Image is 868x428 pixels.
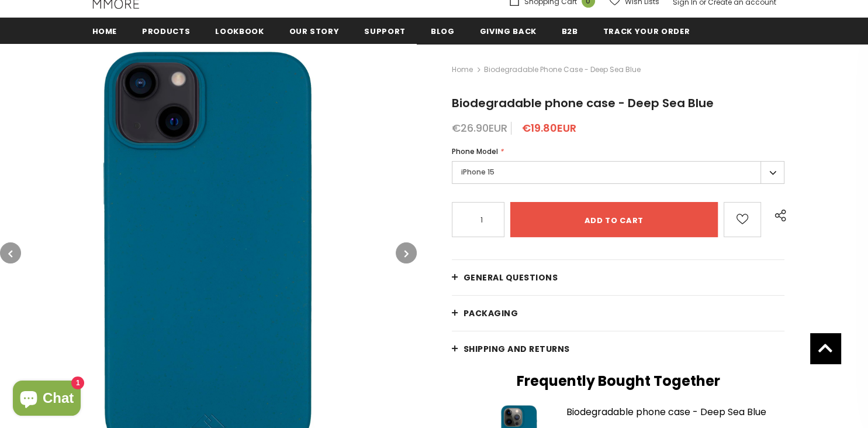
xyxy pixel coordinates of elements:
span: PACKAGING [464,307,518,319]
a: Home [92,18,117,44]
a: Giving back [480,18,537,44]
a: Home [452,63,473,77]
span: Shipping and returns [464,343,570,355]
span: support [364,26,406,37]
a: Our Story [289,18,340,44]
a: B2B [562,18,578,44]
inbox-online-store-chat: Shopify online store chat [9,381,84,419]
a: General Questions [452,260,785,295]
span: €19.80EUR [522,121,576,135]
span: Giving back [480,26,537,37]
label: iPhone 15 [452,161,785,184]
span: €26.90EUR [452,121,507,135]
span: Home [92,26,117,37]
a: Blog [431,18,455,44]
span: General Questions [464,272,558,283]
a: PACKAGING [452,296,785,331]
a: Lookbook [215,18,264,44]
a: Biodegradable phone case - Deep Sea Blue [566,407,785,427]
a: support [364,18,406,44]
span: Track your order [603,26,690,37]
a: Track your order [603,18,690,44]
a: Shipping and returns [452,331,785,367]
span: Our Story [289,26,340,37]
span: Biodegradable phone case - Deep Sea Blue [484,63,641,77]
span: B2B [562,26,578,37]
span: Biodegradable phone case - Deep Sea Blue [452,95,714,111]
span: Products [142,26,190,37]
a: Products [142,18,190,44]
span: Lookbook [215,26,264,37]
span: Blog [431,26,455,37]
h2: Frequently Bought Together [452,372,785,390]
input: Add to cart [510,202,718,237]
span: Phone Model [452,146,498,156]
